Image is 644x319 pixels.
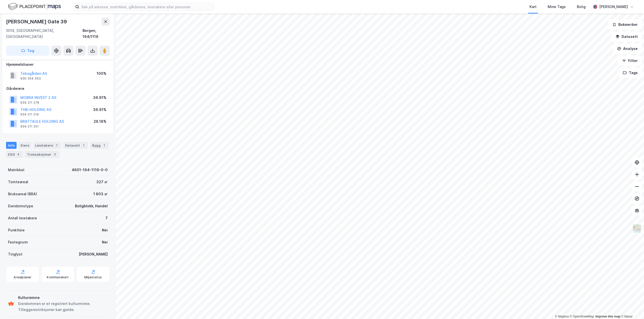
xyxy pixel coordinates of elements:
[8,191,37,197] div: Bruksareal (BRA)
[611,32,642,42] button: Datasett
[619,68,642,78] button: Tags
[79,251,108,257] div: [PERSON_NAME]
[6,61,109,68] div: Hjemmelshaver
[618,56,642,66] button: Filter
[599,4,628,10] div: [PERSON_NAME]
[52,152,57,157] div: 3
[632,224,642,233] img: Z
[20,112,39,116] div: 934 211 219
[75,203,108,209] div: Boligblokk, Handel
[102,143,107,148] div: 1
[93,107,106,113] div: 36.91%
[619,295,644,319] div: Kontrollprogram for chat
[8,251,22,257] div: Tinglyst
[570,315,594,318] a: OpenStreetMap
[6,142,17,149] div: Info
[16,152,21,157] div: 4
[8,179,28,185] div: Tomteareal
[8,2,61,11] img: logo.f888ab2527a4732fd821a326f86c7f29.svg
[6,151,23,158] div: ESG
[595,315,620,318] a: Improve this map
[608,20,642,30] button: Bokmerker
[14,275,31,279] div: Arealplaner
[63,142,88,149] div: Datasett
[83,28,110,40] div: Bergen, 164/1119
[619,295,644,319] iframe: Chat Widget
[96,179,108,185] div: 327 ㎡
[94,118,106,124] div: 26.18%
[6,86,109,92] div: Gårdeiere
[47,275,69,279] div: Kommunekart
[79,3,214,11] input: Søk på adresse, matrikkel, gårdeiere, leietakere eller personer
[33,142,61,149] div: Leietakere
[6,18,68,26] div: [PERSON_NAME] Gate 39
[93,95,106,101] div: 36.91%
[8,167,24,173] div: Matrikkel
[20,101,39,105] div: 934 211 278
[548,4,566,10] div: Mine Tags
[19,142,31,149] div: Eiere
[54,143,59,148] div: 7
[20,124,39,129] div: 934 211 251
[102,239,108,245] div: Nei
[8,215,37,221] div: Antall leietakere
[105,215,108,221] div: 7
[6,28,83,40] div: 5014, [GEOGRAPHIC_DATA], [GEOGRAPHIC_DATA]
[530,4,537,10] div: Kart
[72,167,108,173] div: 4601-164-1119-0-0
[97,71,106,77] div: 100%
[18,295,108,301] div: Kulturminne
[25,151,59,158] div: Transaksjoner
[20,77,41,81] div: 930 354 503
[102,227,108,233] div: Nei
[613,44,642,54] button: Analyse
[6,46,49,56] button: Tag
[555,315,569,318] a: Mapbox
[18,301,108,313] div: Eiendommen er et registrert kulturminne. Tilleggsrestriksjoner kan gjelde.
[90,142,109,149] div: Bygg
[8,203,33,209] div: Eiendomstype
[8,239,28,245] div: Festegrunn
[8,227,25,233] div: Punktleie
[81,143,86,148] div: 1
[93,191,108,197] div: 1 803 ㎡
[84,275,102,279] div: Miljøstatus
[577,4,586,10] div: Bolig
